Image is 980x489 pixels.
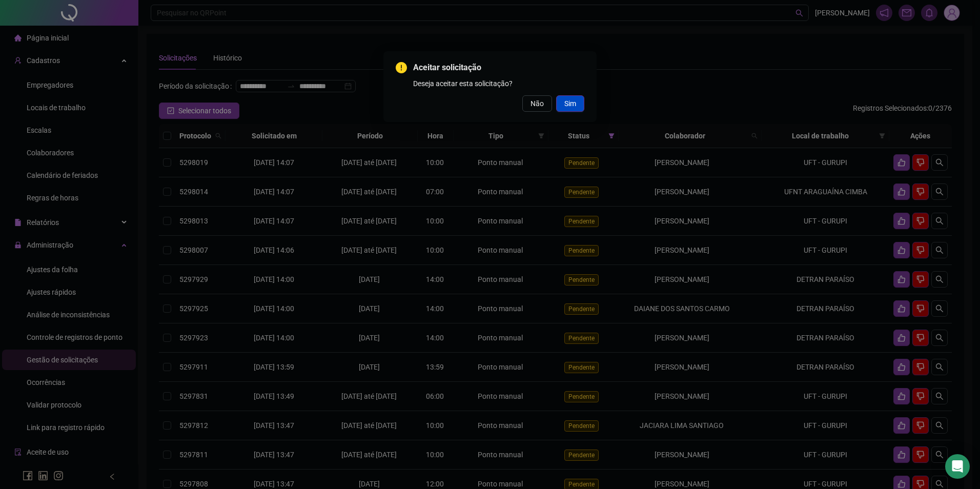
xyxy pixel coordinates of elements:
[945,454,970,479] div: Open Intercom Messenger
[396,62,407,73] span: exclamation-circle
[564,98,576,109] span: Sim
[556,95,584,112] button: Sim
[522,95,552,112] button: Não
[413,78,584,89] div: Deseja aceitar esta solicitação?
[413,62,584,74] span: Aceitar solicitação
[530,98,544,109] span: Não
